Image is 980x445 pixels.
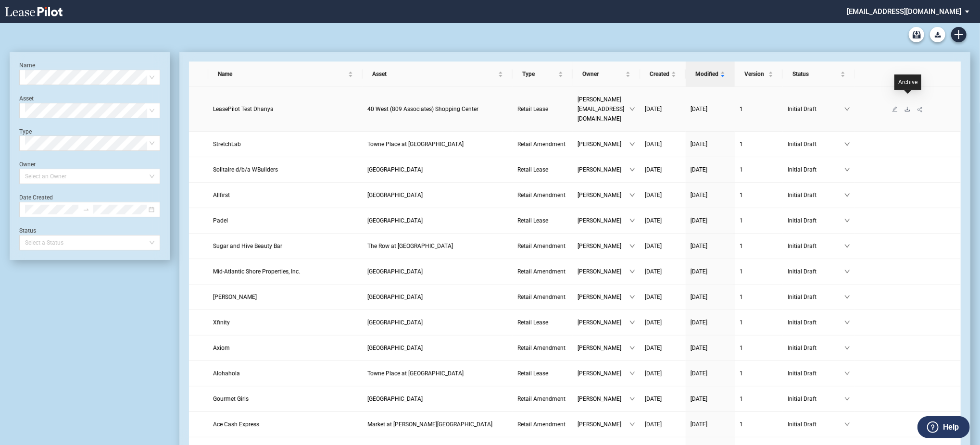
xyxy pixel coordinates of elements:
span: down [629,396,635,402]
span: down [844,320,850,325]
a: [DATE] [691,267,730,276]
label: Owner [19,161,36,168]
span: down [629,345,635,351]
span: Alohahola [213,370,240,377]
a: Towne Place at [GEOGRAPHIC_DATA] [367,369,508,378]
span: 1 [740,217,743,224]
span: down [629,269,635,274]
md-menu: Download Blank Form List [927,27,948,42]
span: down [844,294,850,300]
span: [PERSON_NAME] [578,190,629,200]
a: [DATE] [645,343,681,353]
button: Download Blank Form [930,27,945,42]
span: Asset [372,69,496,79]
span: down [844,269,850,274]
a: Towne Place at [GEOGRAPHIC_DATA] [367,139,508,149]
span: [PERSON_NAME] [578,292,629,302]
span: [DATE] [645,294,662,300]
span: down [844,192,850,198]
a: 1 [740,139,778,149]
a: [DATE] [645,267,681,276]
span: Initial Draft [788,267,844,276]
span: [DATE] [691,217,707,224]
span: 1 [740,319,743,326]
a: [DATE] [645,369,681,378]
span: [PERSON_NAME] [578,165,629,174]
a: [DATE] [645,190,681,200]
a: [GEOGRAPHIC_DATA] [367,292,508,302]
a: Archive [909,27,924,42]
span: Retail Amendment [517,192,565,198]
span: [DATE] [645,243,662,249]
a: 1 [740,420,778,429]
label: Name [19,62,35,69]
span: [DATE] [691,106,707,112]
span: [DATE] [645,217,662,224]
a: Axiom [213,343,358,353]
span: [PERSON_NAME] [578,394,629,404]
span: Name [218,69,346,79]
span: Created [650,69,669,79]
span: down [629,106,635,112]
a: 1 [740,104,778,114]
span: Retail Amendment [517,268,565,275]
a: [DATE] [691,104,730,114]
span: Owner [582,69,624,79]
a: 1 [740,292,778,302]
span: down [629,294,635,300]
label: Asset [19,95,34,102]
th: Modified [686,62,735,87]
span: Sugar and Hive Beauty Bar [213,243,282,249]
span: [PERSON_NAME] [578,267,629,276]
span: Axiom [213,345,230,351]
span: 1 [740,166,743,173]
a: [DATE] [645,420,681,429]
span: 1 [740,192,743,198]
a: Retail Lease [517,104,568,114]
a: 1 [740,267,778,276]
a: Retail Amendment [517,343,568,353]
span: down [844,345,850,351]
a: [DATE] [645,165,681,174]
a: 1 [740,318,778,327]
span: down [629,218,635,223]
a: [DATE] [691,369,730,378]
a: Retail Amendment [517,241,568,251]
a: [DATE] [691,420,730,429]
span: Gourmet Girls [213,396,249,402]
a: 1 [740,369,778,378]
a: 1 [740,190,778,200]
a: edit [889,106,901,112]
span: Initial Draft [788,318,844,327]
a: [DATE] [691,190,730,200]
span: 1 [740,106,743,112]
span: down [629,141,635,147]
a: [DATE] [645,241,681,251]
a: Retail Amendment [517,190,568,200]
span: down [844,371,850,376]
span: Xfinity [213,319,230,326]
span: [DATE] [691,345,707,351]
span: [DATE] [691,141,707,148]
a: Retail Amendment [517,394,568,404]
span: StretchLab [213,141,241,148]
span: [DATE] [691,243,707,249]
a: LeasePilot Test Dhanya [213,104,358,114]
a: Market at [PERSON_NAME][GEOGRAPHIC_DATA] [367,420,508,429]
a: Retail Amendment [517,292,568,302]
span: Pleasant Valley Marketplace [367,345,423,351]
span: 1 [740,268,743,275]
span: down [629,371,635,376]
a: 1 [740,216,778,225]
span: [DATE] [645,370,662,377]
span: [DATE] [645,192,662,198]
span: Retail Amendment [517,421,565,428]
span: 1 [740,141,743,148]
span: LeasePilot Test Dhanya [213,106,274,112]
a: 40 West (809 Associates) Shopping Center [367,104,508,114]
span: Dumbarton Square [367,396,423,402]
a: Retail Lease [517,165,568,174]
a: Retail Lease [517,216,568,225]
label: Status [19,227,36,234]
a: Retail Amendment [517,267,568,276]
